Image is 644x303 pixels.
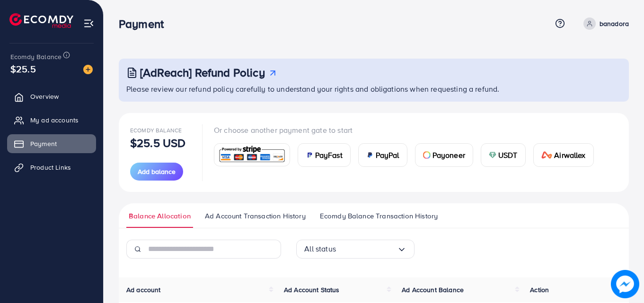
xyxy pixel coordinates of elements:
[83,18,94,29] img: menu
[358,143,407,167] a: cardPayPal
[498,149,518,161] span: USDT
[140,66,265,79] h3: [AdReach] Refund Policy
[489,151,496,159] img: card
[366,151,374,159] img: card
[554,149,585,161] span: Airwallex
[130,163,183,181] button: Add balance
[7,111,96,130] a: My ad accounts
[83,65,93,74] img: image
[7,87,96,106] a: Overview
[530,285,549,294] span: Action
[7,134,96,153] a: Payment
[10,62,36,76] span: $25.5
[304,242,336,256] span: All status
[580,17,629,30] a: banadora
[432,149,465,161] span: Payoneer
[30,163,71,172] span: Product Links
[138,167,176,176] span: Add balance
[30,139,57,148] span: Payment
[10,52,62,61] span: Ecomdy Balance
[298,143,351,167] a: cardPayFast
[30,115,79,125] span: My ad accounts
[214,143,290,166] a: card
[9,13,73,28] img: logo
[205,211,306,221] span: Ad Account Transaction History
[119,17,171,31] h3: Payment
[296,240,415,259] div: Search for option
[320,211,438,221] span: Ecomdy Balance Transaction History
[306,151,313,159] img: card
[30,92,59,101] span: Overview
[214,124,601,136] p: Or choose another payment gate to start
[130,137,185,148] p: $25.5 USD
[533,143,594,167] a: cardAirwallex
[415,143,473,167] a: cardPayoneer
[7,158,96,177] a: Product Links
[611,270,639,298] img: image
[376,149,399,161] span: PayPal
[284,285,340,294] span: Ad Account Status
[481,143,526,167] a: cardUSDT
[129,211,191,221] span: Balance Allocation
[336,242,397,256] input: Search for option
[126,285,161,294] span: Ad account
[217,145,287,165] img: card
[402,285,464,294] span: Ad Account Balance
[600,18,629,29] p: banadora
[423,151,431,159] img: card
[126,83,623,95] p: Please review our refund policy carefully to understand your rights and obligations when requesti...
[130,126,182,134] span: Ecomdy Balance
[315,149,343,161] span: PayFast
[541,151,553,159] img: card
